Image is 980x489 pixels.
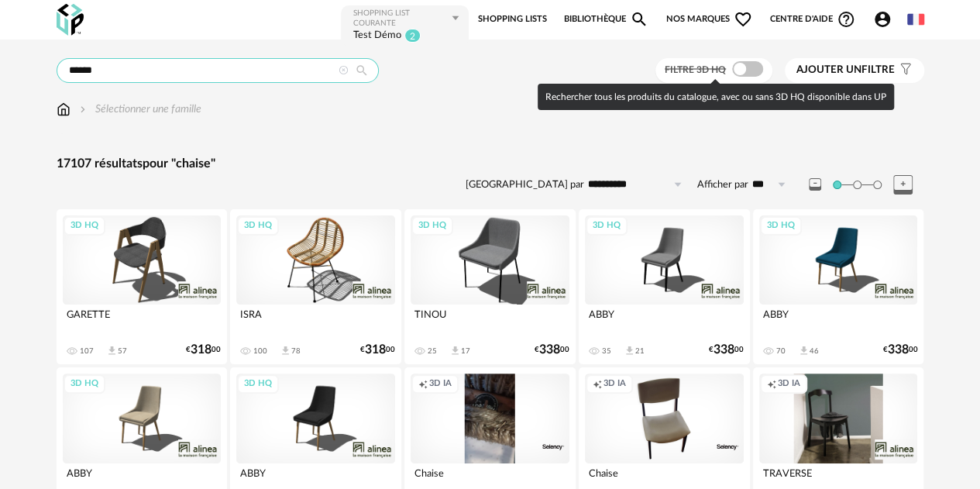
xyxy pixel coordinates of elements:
span: 338 [539,345,560,355]
div: 78 [291,346,301,356]
div: 3D HQ [64,216,105,236]
div: € 00 [535,345,569,355]
div: 3D HQ [760,216,802,236]
div: 35 [602,346,611,356]
div: 57 [118,346,127,356]
span: 338 [714,345,734,355]
img: svg+xml;base64,PHN2ZyB3aWR0aD0iMTYiIGhlaWdodD0iMTciIHZpZXdCb3g9IjAgMCAxNiAxNyIgZmlsbD0ibm9uZSIgeG... [57,102,70,117]
div: 46 [810,346,819,356]
div: 100 [253,346,267,356]
a: 3D HQ ABBY 35 Download icon 21 €33800 [579,209,750,364]
div: ABBY [585,305,744,336]
span: 318 [191,345,211,355]
span: 318 [365,345,386,355]
div: € 00 [882,345,917,355]
span: Centre d'aideHelp Circle Outline icon [770,10,856,29]
span: Creation icon [593,378,602,390]
a: Shopping Lists [477,4,546,35]
span: Account Circle icon [873,10,899,29]
div: 3D HQ [237,216,279,236]
span: Magnify icon [630,10,648,29]
div: TINOU [411,305,569,336]
img: svg+xml;base64,PHN2ZyB3aWR0aD0iMTYiIGhlaWdodD0iMTYiIHZpZXdCb3g9IjAgMCAxNiAxNiIgZmlsbD0ibm9uZSIgeG... [77,102,89,117]
span: 338 [887,345,908,355]
div: Shopping List courante [353,9,450,29]
div: € 00 [186,345,221,355]
span: Download icon [624,345,635,356]
span: Heart Outline icon [734,10,752,29]
div: 3D HQ [411,216,453,236]
span: Download icon [280,345,291,356]
span: filtre [796,64,895,77]
div: ABBY [759,305,918,336]
span: Help Circle Outline icon [837,10,855,29]
div: Rechercher tous les produits du catalogue, avec ou sans 3D HQ disponible dans UP [538,84,894,110]
img: fr [907,11,924,28]
div: 21 [635,346,645,356]
span: 3D IA [603,378,626,390]
span: Filtre 3D HQ [665,65,726,74]
img: OXP [57,4,84,36]
div: € 00 [360,345,395,355]
div: 17107 résultats [57,156,924,172]
div: 3D HQ [64,374,105,394]
div: 3D HQ [237,374,279,394]
label: Afficher par [697,178,748,191]
div: 3D HQ [586,216,628,236]
div: 25 [428,346,437,356]
span: 3D IA [778,378,800,390]
span: Download icon [106,345,118,356]
a: 3D HQ TINOU 25 Download icon 17 €33800 [404,209,576,364]
span: Download icon [798,345,810,356]
div: Test Démo [353,29,401,43]
a: 3D HQ ABBY 70 Download icon 46 €33800 [753,209,924,364]
a: 3D HQ ISRA 100 Download icon 78 €31800 [230,209,401,364]
div: € 00 [709,345,744,355]
span: pour "chaise" [143,157,215,170]
div: 107 [80,346,94,356]
div: Sélectionner une famille [77,102,201,117]
span: Creation icon [767,378,776,390]
sup: 2 [404,29,421,43]
span: Account Circle icon [873,10,892,29]
span: Download icon [449,345,461,356]
span: Creation icon [418,378,428,390]
span: 3D IA [429,378,452,390]
span: Filter icon [895,64,913,77]
div: 70 [776,346,786,356]
div: GARETTE [63,305,222,336]
label: [GEOGRAPHIC_DATA] par [466,178,584,191]
span: Nos marques [666,4,753,35]
span: Ajouter un [796,64,861,75]
a: BibliothèqueMagnify icon [564,4,649,35]
button: Ajouter unfiltre Filter icon [785,58,924,83]
a: 3D HQ GARETTE 107 Download icon 57 €31800 [57,209,228,364]
div: ISRA [236,305,395,336]
div: 17 [461,346,470,356]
